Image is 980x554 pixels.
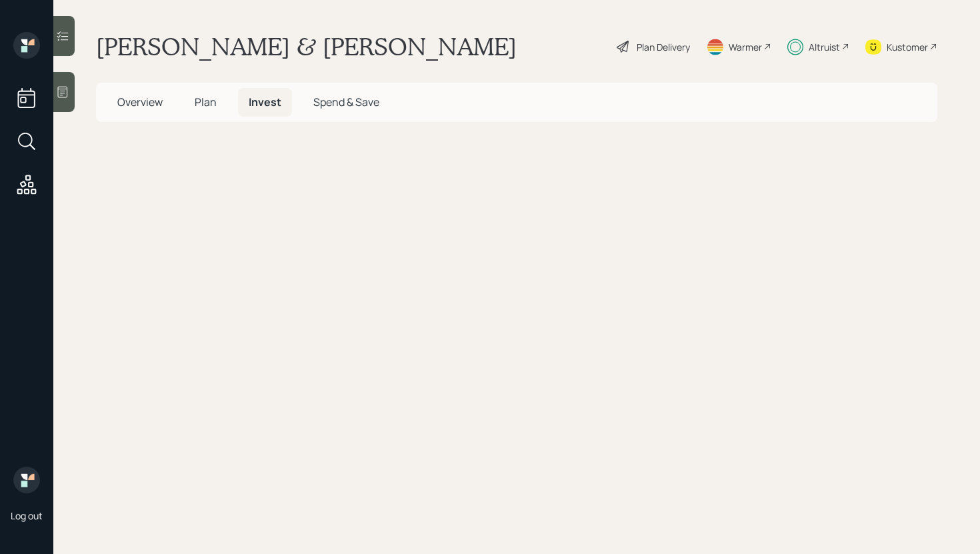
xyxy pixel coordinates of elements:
[195,95,217,109] span: Plan
[96,32,517,61] h1: [PERSON_NAME] & [PERSON_NAME]
[249,95,281,109] span: Invest
[729,40,762,54] div: Warmer
[313,95,379,109] span: Spend & Save
[11,509,43,522] div: Log out
[117,95,163,109] span: Overview
[637,40,690,54] div: Plan Delivery
[809,40,840,54] div: Altruist
[13,467,40,493] img: retirable_logo.png
[887,40,928,54] div: Kustomer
